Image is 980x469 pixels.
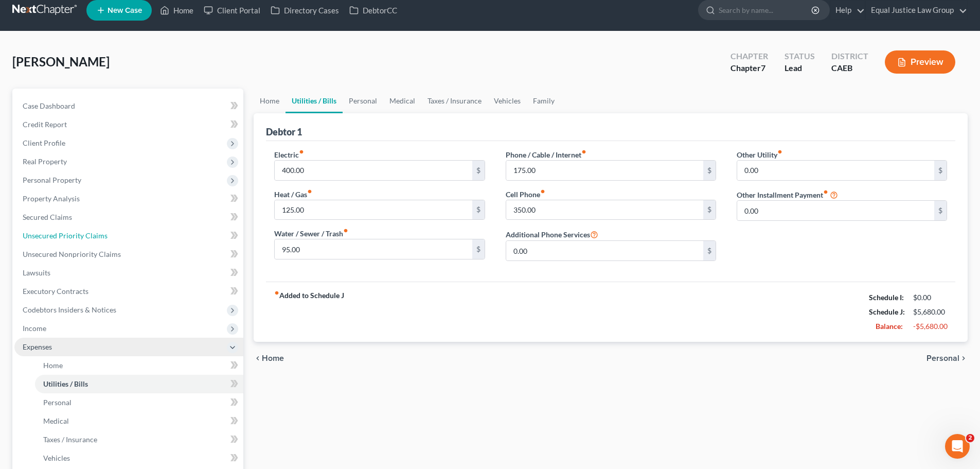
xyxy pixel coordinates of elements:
div: $ [472,200,485,220]
span: Taxes / Insurance [43,435,97,444]
div: -$5,680.00 [913,321,947,332]
span: New Case [108,7,142,14]
a: Utilities / Bills [35,375,243,393]
a: Secured Claims [14,208,243,227]
span: Unsecured Priority Claims [23,231,108,240]
a: Case Dashboard [14,97,243,115]
div: Status [785,50,815,62]
span: Income [23,324,46,333]
div: Debtor 1 [266,126,302,138]
div: CAEB [831,62,868,74]
a: Help [830,1,865,20]
i: chevron_left [254,354,262,362]
i: chevron_right [959,354,968,362]
span: Home [43,361,63,370]
span: Unsecured Nonpriority Claims [23,250,121,258]
span: Property Analysis [23,194,80,203]
input: -- [506,241,703,260]
i: fiber_manual_record [307,189,312,194]
a: Unsecured Priority Claims [14,227,243,245]
div: District [831,50,868,62]
a: Utilities / Bills [286,89,343,113]
a: Personal [35,393,243,412]
a: Executory Contracts [14,282,243,301]
span: Client Profile [23,138,65,147]
a: Client Portal [199,1,265,20]
input: -- [737,161,934,180]
strong: Schedule J: [869,307,905,316]
i: fiber_manual_record [581,149,586,154]
span: Personal [43,398,72,407]
a: DebtorCC [344,1,402,20]
span: Secured Claims [23,213,72,221]
div: $ [703,241,716,260]
span: Codebtors Insiders & Notices [23,305,116,314]
label: Additional Phone Services [506,228,598,240]
span: Personal Property [23,176,81,184]
span: Vehicles [43,454,70,462]
span: [PERSON_NAME] [12,54,110,69]
button: Personal chevron_right [926,354,968,362]
div: $ [934,201,947,220]
i: fiber_manual_record [343,228,348,233]
input: -- [275,200,472,220]
a: Credit Report [14,115,243,134]
a: Taxes / Insurance [421,89,488,113]
i: fiber_manual_record [823,189,828,195]
a: Personal [343,89,383,113]
a: Directory Cases [265,1,344,20]
div: $ [703,161,716,180]
a: Medical [383,89,421,113]
i: fiber_manual_record [540,189,545,194]
a: Vehicles [35,449,243,467]
a: Medical [35,412,243,430]
div: $0.00 [913,292,947,303]
div: $ [472,239,485,259]
iframe: Intercom live chat [945,434,970,459]
label: Phone / Cable / Internet [506,149,586,160]
input: -- [275,239,472,259]
span: Lawsuits [23,268,50,277]
span: Medical [43,416,69,425]
div: $ [472,161,485,180]
span: Case Dashboard [23,101,75,110]
a: Unsecured Nonpriority Claims [14,245,243,264]
span: Personal [926,354,959,362]
label: Water / Sewer / Trash [274,228,348,239]
a: Family [527,89,561,113]
label: Electric [274,149,304,160]
strong: Schedule I: [869,293,904,302]
a: Lawsuits [14,264,243,282]
span: Credit Report [23,120,67,129]
button: chevron_left Home [254,354,284,362]
i: fiber_manual_record [274,290,279,296]
span: 2 [966,434,974,442]
a: Home [155,1,199,20]
input: Search by name... [719,1,813,20]
strong: Balance: [876,322,903,331]
div: $ [703,200,716,220]
a: Property Analysis [14,189,243,208]
span: Executory Contracts [23,287,88,296]
div: $ [934,161,947,180]
div: Chapter [730,62,768,74]
label: Cell Phone [506,189,545,200]
span: Home [262,354,284,362]
div: Lead [785,62,815,74]
a: Taxes / Insurance [35,430,243,449]
span: Utilities / Bills [43,379,88,388]
a: Vehicles [488,89,527,113]
strong: Added to Schedule J [274,290,344,334]
button: Preview [885,50,955,74]
input: -- [506,200,703,220]
span: 7 [761,63,765,73]
div: Chapter [730,50,768,62]
input: -- [506,161,703,180]
label: Heat / Gas [274,189,312,200]
a: Home [254,89,286,113]
label: Other Utility [737,149,782,160]
i: fiber_manual_record [777,149,782,154]
span: Expenses [23,342,52,351]
a: Home [35,356,243,375]
span: Real Property [23,157,67,166]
